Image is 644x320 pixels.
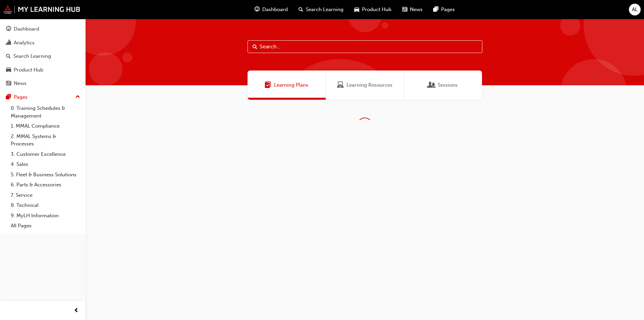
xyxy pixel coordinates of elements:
[253,43,257,51] span: Search
[438,81,458,89] span: Sessions
[3,5,80,14] img: mmal
[8,159,83,170] a: 4. Sales
[8,221,83,231] a: All Pages
[8,190,83,200] a: 7. Service
[14,66,43,74] div: Product Hub
[6,81,11,87] span: news-icon
[404,71,482,100] a: SessionsSessions
[428,81,435,89] span: Sessions
[3,77,83,90] a: News
[299,5,303,14] span: search-icon
[6,40,11,46] span: chart-icon
[433,5,438,14] span: pages-icon
[3,91,83,103] button: Pages
[326,71,404,100] a: Learning ResourcesLearning Resources
[6,94,11,100] span: pages-icon
[6,26,11,32] span: guage-icon
[274,81,308,89] span: Learning Plans
[8,149,83,159] a: 3. Customer Excellence
[8,200,83,211] a: 8. Technical
[249,3,293,16] a: guage-iconDashboard
[248,40,482,53] input: Search...
[337,81,344,89] span: Learning Resources
[410,6,423,13] span: News
[362,6,391,13] span: Product Hub
[8,180,83,190] a: 6. Parts & Accessories
[75,93,80,101] span: up-icon
[306,6,343,13] span: Search Learning
[13,52,51,60] div: Search Learning
[14,39,35,47] div: Analytics
[74,307,79,315] span: prev-icon
[3,64,83,76] a: Product Hub
[14,25,39,33] div: Dashboard
[293,3,349,16] a: search-iconSearch Learning
[428,3,460,16] a: pages-iconPages
[441,6,455,13] span: Pages
[8,170,83,180] a: 5. Fleet & Business Solutions
[248,71,326,100] a: Learning PlansLearning Plans
[402,5,407,14] span: news-icon
[349,3,397,16] a: car-iconProduct Hub
[632,6,638,13] span: AL
[6,53,11,59] span: search-icon
[354,5,359,14] span: car-icon
[14,93,28,101] div: Pages
[265,81,271,89] span: Learning Plans
[8,121,83,131] a: 1. MMAL Compliance
[8,103,83,121] a: 0. Training Schedules & Management
[262,6,288,13] span: Dashboard
[397,3,428,16] a: news-iconNews
[346,81,392,89] span: Learning Resources
[3,50,83,62] a: Search Learning
[3,37,83,49] a: Analytics
[255,5,260,14] span: guage-icon
[14,80,26,87] div: News
[629,4,641,15] button: AL
[8,131,83,149] a: 2. MMAL Systems & Processes
[3,23,83,35] a: Dashboard
[3,21,83,91] button: DashboardAnalyticsSearch LearningProduct HubNews
[8,211,83,221] a: 9. MyLH Information
[6,67,11,73] span: car-icon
